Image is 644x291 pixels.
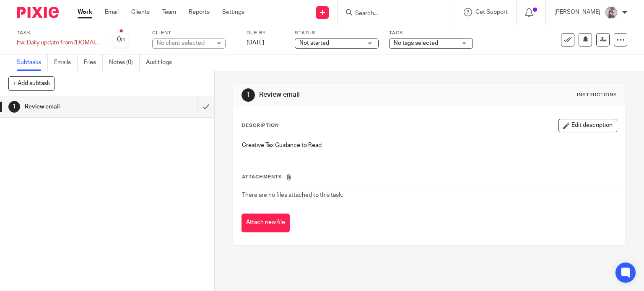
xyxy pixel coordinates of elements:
a: Email [105,8,119,16]
p: Creative Tax Guidance to Read [242,141,617,149]
div: 1 [8,101,20,113]
a: Emails [54,54,78,71]
div: No client selected [157,39,211,47]
h1: Review email [25,100,134,113]
input: Search [354,10,430,18]
span: Not started [299,40,329,46]
span: [DATE] [247,40,264,46]
img: DBTieDye.jpg [605,6,618,19]
a: Subtasks [17,54,48,71]
a: Reports [189,8,210,16]
h1: Review email [259,90,447,99]
span: Get Support [475,9,508,15]
button: Attach new file [241,214,290,232]
p: Description [241,122,279,129]
label: Due by [247,30,284,36]
span: No tags selected [394,40,438,46]
a: Team [162,8,176,16]
span: Attachments [242,175,282,179]
a: Work [78,8,92,16]
a: Clients [131,8,150,16]
img: Pixie [17,7,59,18]
label: Client [152,30,236,36]
button: + Add subtask [8,76,55,90]
div: Fw: Daily update from GOV.UK for: Tax agent and adviser guidance [17,39,101,47]
p: [PERSON_NAME] [554,8,600,16]
button: Edit description [558,119,617,132]
div: Instructions [577,92,617,98]
a: Audit logs [146,54,178,71]
label: Status [295,30,379,36]
label: Tags [389,30,473,36]
a: Notes (0) [109,54,140,71]
small: /1 [121,38,125,42]
a: Files [84,54,103,71]
a: Settings [222,8,244,16]
div: 0 [117,35,125,44]
span: There are no files attached to this task. [242,192,343,198]
label: Task [17,30,101,36]
div: 1 [241,88,255,102]
div: Fw: Daily update from [DOMAIN_NAME] for: Tax agent and adviser guidance [17,39,101,47]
